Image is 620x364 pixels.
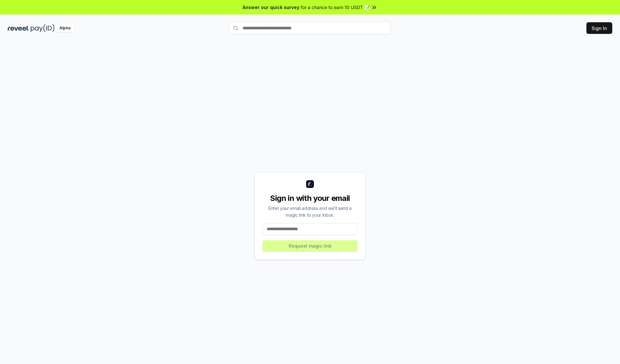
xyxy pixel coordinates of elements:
span: Answer our quick survey [243,4,299,11]
button: Sign In [586,22,612,34]
div: Sign in with your email [263,193,357,203]
img: pay_id [31,24,55,32]
span: for a chance to earn 10 USDT 📝 [301,4,370,11]
img: logo_small [306,180,314,188]
div: Enter your email address and we’ll send a magic link to your inbox. [263,205,357,218]
img: reveel_dark [8,24,29,32]
div: Alpha [56,24,74,32]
